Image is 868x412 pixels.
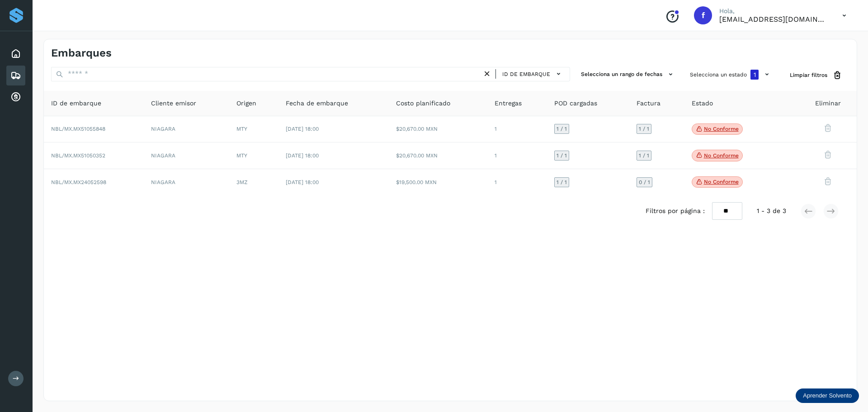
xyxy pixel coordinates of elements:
span: Costo planificado [396,99,450,108]
h4: Embarques [51,47,112,60]
td: MTY [229,142,278,169]
span: POD cargadas [554,99,597,108]
span: Origen [236,99,256,108]
span: ID de embarque [51,99,101,108]
td: 3MZ [229,169,278,195]
span: 1 / 1 [557,180,567,185]
td: 1 [487,116,547,143]
button: ID de embarque [500,67,566,81]
span: Cliente emisor [151,99,196,108]
td: NIAGARA [144,142,229,169]
span: ID de embarque [502,70,550,78]
p: No conforme [704,126,739,132]
td: $20,670.00 MXN [389,116,487,143]
span: 1 / 1 [557,126,567,132]
span: 1 - 3 de 3 [757,206,786,216]
span: 1 / 1 [557,153,567,158]
span: Fecha de embarque [286,99,348,108]
div: Cuentas por cobrar [6,87,25,107]
td: $20,670.00 MXN [389,142,487,169]
span: 1 [754,71,756,78]
div: Inicio [6,44,25,64]
p: facturacion@transportesglp.com [719,15,828,24]
span: NBL/MX.MX51050352 [51,152,105,159]
button: Selecciona un estado1 [686,67,775,82]
span: [DATE] 18:00 [286,126,319,132]
span: Entregas [495,99,522,108]
span: NBL/MX.MX51055848 [51,126,105,132]
span: Factura [637,99,660,108]
p: Aprender Solvento [803,392,852,399]
span: 0 / 1 [639,180,650,185]
td: $19,500.00 MXN [389,169,487,195]
span: 1 / 1 [639,153,649,158]
span: Estado [692,99,713,108]
span: Eliminar [815,99,841,108]
span: 1 / 1 [639,126,649,132]
span: NBL/MX.MX24052598 [51,179,106,185]
button: Limpiar filtros [783,67,849,84]
div: Aprender Solvento [796,388,859,403]
p: No conforme [704,152,739,159]
p: No conforme [704,179,739,185]
td: 1 [487,142,547,169]
p: Hola, [719,7,828,15]
span: [DATE] 18:00 [286,152,319,159]
td: 1 [487,169,547,195]
td: MTY [229,116,278,143]
td: NIAGARA [144,169,229,195]
span: Limpiar filtros [790,71,827,79]
span: [DATE] 18:00 [286,179,319,185]
td: NIAGARA [144,116,229,143]
div: Embarques [6,66,25,85]
button: Selecciona un rango de fechas [577,67,679,82]
span: Filtros por página : [646,206,705,216]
